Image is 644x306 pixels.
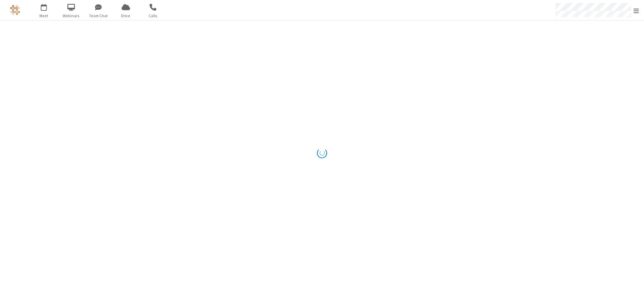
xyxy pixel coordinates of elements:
[86,13,111,19] span: Team Chat
[10,5,20,15] img: QA Selenium DO NOT DELETE OR CHANGE
[31,13,57,19] span: Meet
[140,13,166,19] span: Calls
[59,13,84,19] span: Webinars
[113,13,138,19] span: Drive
